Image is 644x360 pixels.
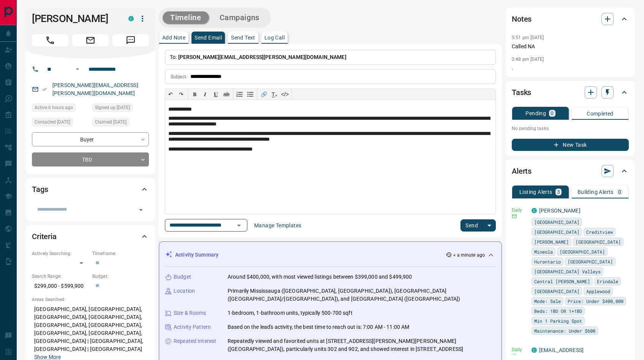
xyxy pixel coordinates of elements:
p: Areas Searched: [32,296,149,303]
span: Active 6 hours ago [35,104,73,111]
div: Wed May 21 2025 [92,103,149,114]
span: Message [112,34,149,46]
p: Activity Pattern [174,323,211,331]
button: Numbered list [234,89,245,100]
p: Listing Alerts [519,189,552,195]
div: Criteria [32,227,149,246]
button: Bullet list [245,89,256,100]
button: 𝐔 [210,89,221,100]
button: 🔗 [258,89,269,100]
p: Size & Rooms [174,309,206,317]
p: Location [174,287,195,295]
p: Repeated Interest [174,337,216,345]
p: Around $400,000, with most viewed listings between $399,000 and $499,900 [228,273,412,281]
svg: Email [512,214,517,219]
button: ↷ [176,89,187,100]
span: Claimed [DATE] [95,118,127,126]
button: </> [280,89,290,100]
p: Search Range: [32,273,89,280]
p: Primarily Mississauga ([GEOGRAPHIC_DATA], [GEOGRAPHIC_DATA]), [GEOGRAPHIC_DATA] ([GEOGRAPHIC_DATA... [228,287,495,303]
span: Mineola [534,248,553,255]
p: Called NA [512,43,629,51]
h2: Criteria [32,230,57,243]
div: condos.ca [128,16,134,21]
div: condos.ca [532,208,537,213]
span: [GEOGRAPHIC_DATA] [568,258,613,265]
p: 0 [618,189,621,195]
h2: Tasks [512,86,531,98]
span: [GEOGRAPHIC_DATA] [534,218,579,226]
div: split button [460,219,496,232]
button: Timeline [163,11,209,24]
span: [GEOGRAPHIC_DATA] [576,238,621,246]
span: Price: Under $400,000 [568,297,623,305]
button: Open [73,65,82,74]
p: Repeatedly viewed and favorited units at [STREET_ADDRESS][PERSON_NAME][PERSON_NAME] ([GEOGRAPHIC_... [228,337,495,353]
span: [GEOGRAPHIC_DATA] [534,287,579,295]
span: Hurontario [534,258,561,265]
div: Notes [512,10,629,28]
p: No pending tasks [512,123,629,134]
button: ab [221,89,232,100]
div: Activity Summary< a minute ago [165,248,495,262]
span: Creditview [586,228,613,236]
p: Pending [525,111,546,116]
p: < a minute ago [453,252,485,259]
h2: Notes [512,13,532,25]
p: Add Note [162,35,185,40]
button: ↶ [165,89,176,100]
p: 5:51 pm [DATE] [512,35,544,40]
a: [PERSON_NAME][EMAIL_ADDRESS][PERSON_NAME][DOMAIN_NAME] [52,82,138,96]
span: [PERSON_NAME] [534,238,569,246]
span: [GEOGRAPHIC_DATA] [560,248,605,255]
p: 3 [557,189,560,195]
p: Completed [587,111,614,116]
div: Tags [32,180,149,198]
span: Applewood [586,287,610,295]
span: Contacted [DATE] [35,118,70,126]
span: 𝐔 [214,91,218,97]
p: Based on the lead's activity, the best time to reach out is: 7:00 AM - 11:00 AM [228,323,409,331]
span: Signed up [DATE] [95,104,130,111]
svg: Email [512,353,517,358]
span: Min 1 Parking Spot [534,317,582,325]
span: [GEOGRAPHIC_DATA] Valleys [534,268,601,275]
span: Beds: 1BD OR 1+1BD [534,307,582,315]
button: Manage Templates [250,219,306,232]
div: Wed May 21 2025 [32,118,89,128]
p: Daily [512,207,527,214]
p: Budget [174,273,191,281]
p: Subject: [171,73,187,80]
h1: [PERSON_NAME] [32,13,117,25]
button: 𝑰 [200,89,210,100]
button: Campaigns [212,11,267,24]
p: Log Call [264,35,285,40]
button: T̲ₓ [269,89,280,100]
p: 1-bedroom, 1-bathroom units, typically 500-700 sqft [228,309,353,317]
a: [PERSON_NAME] [539,208,581,214]
p: $299,000 - $599,900 [32,280,89,292]
p: Building Alerts [578,189,614,195]
div: Wed Oct 15 2025 [32,103,89,114]
div: Tasks [512,83,629,101]
span: Central [PERSON_NAME] [534,278,590,285]
span: Email [72,34,109,46]
p: To: [165,50,496,65]
p: . [512,64,629,72]
s: ab [223,91,229,97]
p: Activity Summary [175,251,218,259]
span: [GEOGRAPHIC_DATA] [534,228,579,236]
button: Open [136,205,146,215]
div: Alerts [512,162,629,180]
button: New Task [512,139,629,151]
p: Actively Searching: [32,250,89,257]
div: TBD [32,152,149,167]
p: Send Email [195,35,222,40]
p: Send Text [231,35,255,40]
div: condos.ca [532,347,537,353]
p: 0 [551,111,554,116]
p: Budget: [92,273,149,280]
p: 2:48 pm [DATE] [512,57,544,62]
span: Mode: Sale [534,297,561,305]
p: Timeframe: [92,250,149,257]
